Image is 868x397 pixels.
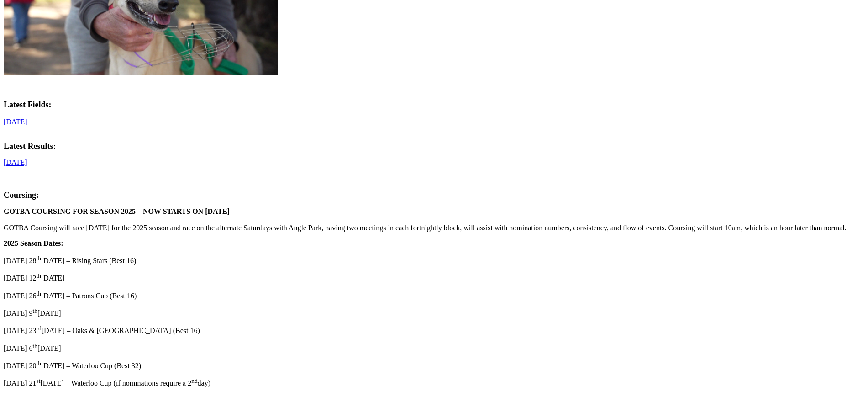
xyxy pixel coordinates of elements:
p: [DATE] 9 [DATE] – [4,307,864,318]
strong: Latest Results: [4,142,56,151]
sup: th [33,343,37,349]
p: [DATE] 23 [DATE] – Oaks & [GEOGRAPHIC_DATA] (Best 16) [4,325,864,335]
p: [DATE] 28 [DATE] – Rising Stars (Best 16) [4,255,864,265]
sup: th [37,290,41,297]
p: [DATE] 20 [DATE] – Waterloo Cup (Best 32) [4,360,864,370]
p: [DATE] 6 [DATE] – [4,343,864,353]
p: [DATE] 12 [DATE] – [4,272,864,282]
strong: Latest Fields: [4,100,51,109]
strong: Coursing: [4,191,39,200]
p: [DATE] 26 [DATE] – Patrons Cup (Best 16) [4,290,864,300]
p: [DATE] 21 [DATE] – Waterloo Cup (if nominations require a 2 day) [4,377,864,387]
sup: th [37,255,41,262]
strong: 2025 Season Dates: [4,239,63,247]
sup: nd [191,377,197,384]
sup: th [37,272,41,279]
sup: st [37,377,41,384]
sup: rd [37,325,42,332]
sup: th [33,307,37,314]
a: [DATE] [4,118,27,126]
p: GOTBA Coursing will race [DATE] for the 2025 season and race on the alternate Saturdays with Angl... [4,207,864,232]
sup: th [37,360,41,367]
b: GOTBA COURSING FOR SEASON 2025 – NOW STARTS ON [DATE] [4,207,230,215]
a: [DATE] [4,159,27,166]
